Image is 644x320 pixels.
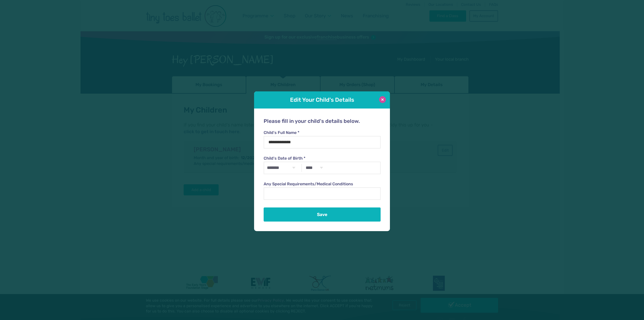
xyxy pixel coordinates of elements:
label: Child's Date of Birth * [264,156,380,161]
label: Child's Full Name * [264,130,380,135]
button: Save [264,207,380,222]
h1: Edit Your Child's Details [268,96,376,104]
h2: Please fill in your child's details below. [264,118,380,125]
label: Any Special Requirements/Medical Conditions [264,181,380,187]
